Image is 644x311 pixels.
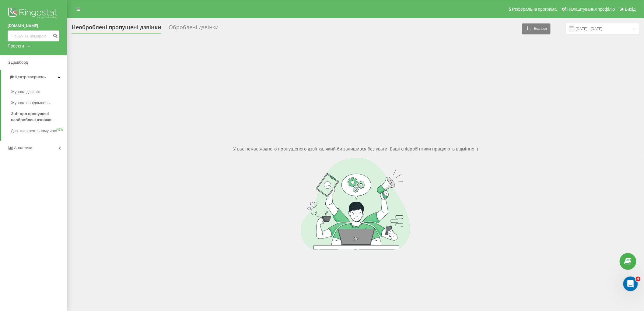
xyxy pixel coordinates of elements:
span: Журнал дзвінків [11,89,40,95]
span: Журнал повідомлень [11,100,50,106]
a: Центр звернень [1,70,67,84]
span: Дзвінки в реальному часі [11,128,57,134]
a: Журнал дзвінків [11,87,67,97]
span: Центр звернень [15,75,46,79]
span: Аналiтика [14,146,32,150]
div: Проекти [8,43,24,49]
a: Журнал повідомлень [11,97,67,108]
span: Реферальна програма [512,7,557,12]
div: Оброблені дзвінки [169,24,219,34]
img: Ringostat logo [8,6,59,21]
button: Експорт [522,23,551,34]
a: [DOMAIN_NAME] [8,23,59,29]
span: 4 [636,277,641,281]
a: Звіт про пропущені необроблені дзвінки [11,108,67,125]
a: Дзвінки в реальному часіNEW [11,125,67,136]
input: Пошук за номером [8,30,59,41]
span: Вихід [625,7,636,12]
span: Налаштування профілю [567,7,615,12]
div: Необроблені пропущені дзвінки [72,24,161,34]
span: Дашборд [11,60,28,65]
iframe: Intercom live chat [623,277,638,291]
span: Звіт про пропущені необроблені дзвінки [11,111,64,123]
